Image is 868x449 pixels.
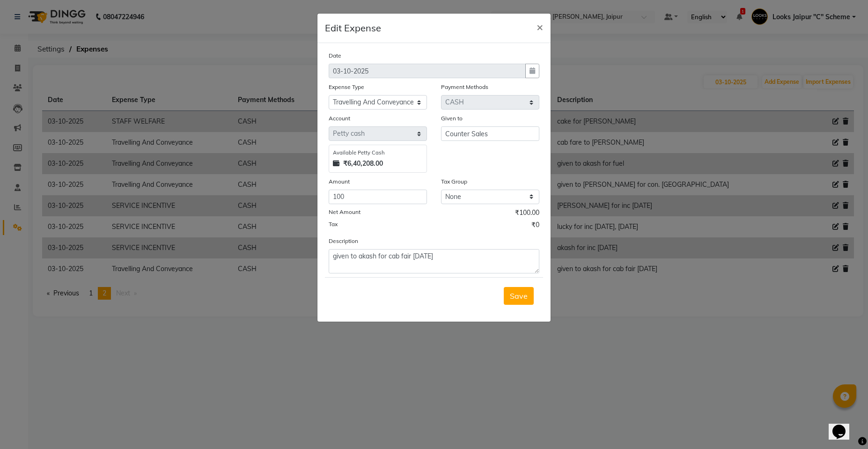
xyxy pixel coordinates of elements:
[441,114,463,123] label: Given to
[441,177,467,186] label: Tax Group
[329,237,358,245] label: Description
[329,220,338,228] label: Tax
[329,177,350,186] label: Amount
[441,126,539,141] input: Given to
[504,287,534,305] button: Save
[529,14,551,40] button: Close
[329,114,350,123] label: Account
[343,159,383,169] strong: ₹6,40,208.00
[537,20,543,34] span: ×
[829,412,859,440] iframe: chat widget
[329,52,341,60] label: Date
[329,190,427,204] input: Amount
[329,208,360,216] label: Net Amount
[333,149,423,157] div: Available Petty Cash
[510,291,528,301] span: Save
[441,83,488,91] label: Payment Methods
[515,208,539,220] span: ₹100.00
[325,21,381,35] h5: Edit Expense
[531,220,539,232] span: ₹0
[329,83,364,91] label: Expense Type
